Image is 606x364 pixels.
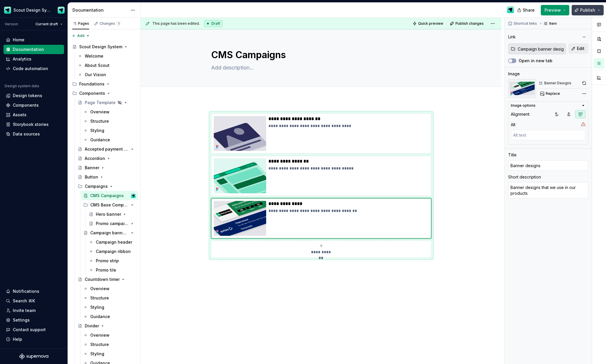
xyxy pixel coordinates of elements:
[86,247,138,256] a: Campaign ribbon
[3,110,64,119] a: Assets
[75,163,138,172] a: Banner
[70,89,138,98] div: Components
[85,146,129,152] div: Accepted payment types
[81,284,138,293] a: Overview
[85,323,99,329] div: Divider
[75,70,138,79] a: Our Vision
[3,129,64,139] a: Data sources
[81,340,138,349] a: Structure
[86,265,138,275] a: Promo tile
[13,102,39,108] div: Components
[75,321,138,331] a: Divider
[131,193,136,198] img: Design Ops
[96,258,119,264] div: Promo strip
[3,287,64,296] button: Notifications
[85,63,109,68] div: About Scout
[211,21,220,26] span: Draft
[85,53,103,59] div: Welcome
[81,107,138,117] a: Overview
[72,21,89,26] div: Pages
[13,308,36,313] div: Invite team
[541,5,569,15] button: Preview
[96,211,121,217] div: Hero banner
[511,103,586,108] button: Image options
[13,66,48,72] div: Code automation
[58,7,65,14] img: Design Ops
[568,43,588,54] button: Edit
[214,116,266,151] img: 6f377b49-dbaf-48f2-9068-3827f2d7b7b6.svg
[13,93,42,99] div: Design tokens
[508,79,536,98] img: 065c3899-93e1-4d3d-9b2d-09791d805b56.svg
[90,109,109,115] div: Overview
[81,228,138,238] a: Campaign banner designs
[85,100,116,106] div: Page Template
[4,7,11,14] img: e611c74b-76fc-4ef0-bafa-dc494cd4cb8a.png
[90,286,109,292] div: Overview
[5,22,18,26] div: Version
[13,288,39,294] div: Notifications
[538,90,563,98] button: Replace
[75,51,138,61] a: Welcome
[13,298,35,304] div: Search ⌘K
[13,122,49,127] div: Storybook stories
[511,122,515,128] div: Alt
[13,37,24,43] div: Home
[3,335,64,344] button: Help
[507,6,514,13] img: Design Ops
[90,342,109,347] div: Structure
[77,33,84,38] span: Add
[511,111,529,117] div: Alignment
[508,174,541,180] div: Short description
[3,54,64,64] a: Analytics
[508,71,520,77] div: Image
[514,21,537,26] span: Shortcut links
[1,4,66,16] button: Scout Design SystemDesign Ops
[508,182,588,199] textarea: Banner designs that we use in our products
[455,21,484,26] span: Publish changes
[90,137,110,143] div: Guidance
[90,351,104,357] div: Styling
[3,64,64,73] a: Code automation
[13,317,30,323] div: Settings
[508,160,588,171] input: Add title
[13,56,31,62] div: Analytics
[96,267,116,273] div: Promo tile
[572,5,604,15] button: Publish
[580,7,595,13] span: Publish
[79,90,105,96] div: Components
[13,7,51,13] div: Scout Design System
[13,112,26,118] div: Assets
[85,276,120,282] div: Countdown timer
[70,32,92,40] button: Add
[96,239,132,245] div: Campaign header
[81,191,138,200] a: CMS CampaignsDesign Ops
[75,154,138,163] a: Accordion
[544,81,571,85] div: Banner Designs
[508,152,517,158] div: Title
[116,21,121,26] span: 1
[13,336,22,342] div: Help
[85,183,108,189] div: Campaigns
[448,19,486,28] button: Publish changes
[519,58,552,64] label: Open in new tab
[214,158,266,193] img: c389e4f5-4f5b-4d54-86ba-ec6fb31de1a1.svg
[523,7,535,13] span: Share
[90,193,124,199] div: CMS Campaigns
[545,7,561,13] span: Preview
[506,19,540,28] button: Shortcut links
[81,303,138,312] a: Styling
[5,84,39,88] div: Design system data
[70,42,138,51] a: Scout Design System
[90,230,129,236] div: Campaign banner designs
[81,117,138,126] a: Structure
[514,5,538,15] button: Share
[90,332,109,338] div: Overview
[33,20,65,28] button: Current draft
[73,7,128,13] div: Documentation
[90,295,109,301] div: Structure
[79,44,122,50] div: Scout Design System
[3,325,64,334] button: Contact support
[96,221,129,226] div: Promo campaign banner
[152,21,200,26] span: This page has been edited.
[3,35,64,44] a: Home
